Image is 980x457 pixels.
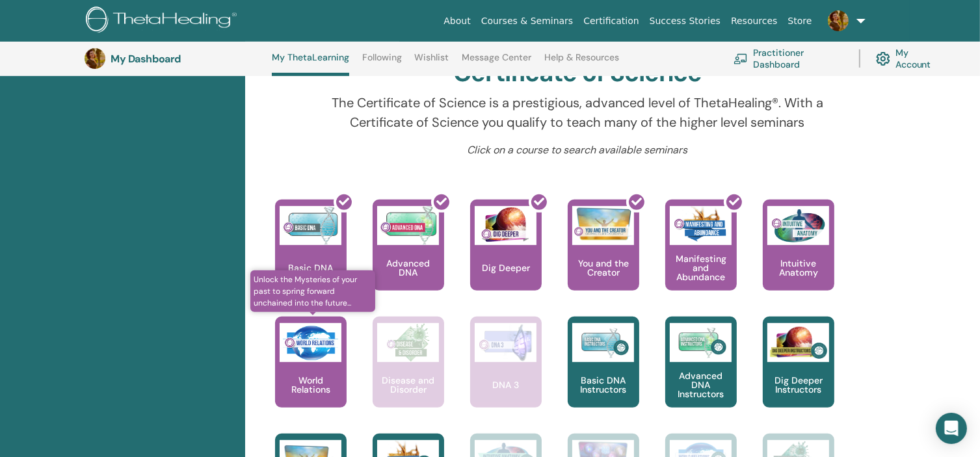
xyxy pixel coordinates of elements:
[280,206,341,245] img: Basic DNA
[763,259,834,277] p: Intuitive Anatomy
[568,200,639,317] a: You and the Creator You and the Creator
[462,52,531,73] a: Message Center
[572,206,634,242] img: You and the Creator
[763,200,834,317] a: Intuitive Anatomy Intuitive Anatomy
[373,317,444,434] a: Disease and Disorder Disease and Disorder
[734,44,843,73] a: Practitioner Dashboard
[321,93,833,132] p: The Certificate of Science is a prestigious, advanced level of ThetaHealing®. With a Certificate ...
[876,49,890,69] img: cog.svg
[578,9,644,33] a: Certification
[275,200,347,317] a: Basic DNA Basic DNA
[373,200,444,317] a: Advanced DNA Advanced DNA
[453,59,702,88] h2: Certificate of Science
[936,413,967,444] div: Open Intercom Messenger
[568,317,639,434] a: Basic DNA Instructors Basic DNA Instructors
[362,52,402,73] a: Following
[373,259,444,277] p: Advanced DNA
[377,323,439,362] img: Disease and Disorder
[670,323,732,362] img: Advanced DNA Instructors
[568,376,639,394] p: Basic DNA Instructors
[280,323,341,362] img: World Relations
[373,376,444,394] p: Disease and Disorder
[487,380,524,389] p: DNA 3
[670,206,732,245] img: Manifesting and Abundance
[763,317,834,434] a: Dig Deeper Instructors Dig Deeper Instructors
[275,376,347,394] p: World Relations
[470,200,542,317] a: Dig Deeper Dig Deeper
[783,9,817,33] a: Store
[763,376,834,394] p: Dig Deeper Instructors
[828,10,849,31] img: default.jpg
[415,52,449,73] a: Wishlist
[876,44,942,73] a: My Account
[272,52,349,76] a: My ThetaLearning
[111,53,241,65] h3: My Dashboard
[665,371,737,398] p: Advanced DNA Instructors
[544,52,619,73] a: Help & Resources
[321,142,833,158] p: Click on a course to search available seminars
[475,206,536,245] img: Dig Deeper
[476,9,579,33] a: Courses & Seminars
[767,206,829,245] img: Intuitive Anatomy
[438,9,475,33] a: About
[665,317,737,434] a: Advanced DNA Instructors Advanced DNA Instructors
[275,317,347,434] a: Unlock the Mysteries of your past to spring forward unchained into the future... World Relations ...
[85,48,105,69] img: default.jpg
[568,259,639,277] p: You and the Creator
[767,323,829,362] img: Dig Deeper Instructors
[665,254,737,281] p: Manifesting and Abundance
[377,206,439,245] img: Advanced DNA
[477,263,535,272] p: Dig Deeper
[86,7,241,36] img: logo.png
[726,9,783,33] a: Resources
[475,323,536,362] img: DNA 3
[665,200,737,317] a: Manifesting and Abundance Manifesting and Abundance
[644,9,726,33] a: Success Stories
[734,53,748,64] img: chalkboard-teacher.svg
[250,270,376,312] span: Unlock the Mysteries of your past to spring forward unchained into the future...
[572,323,634,362] img: Basic DNA Instructors
[470,317,542,434] a: DNA 3 DNA 3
